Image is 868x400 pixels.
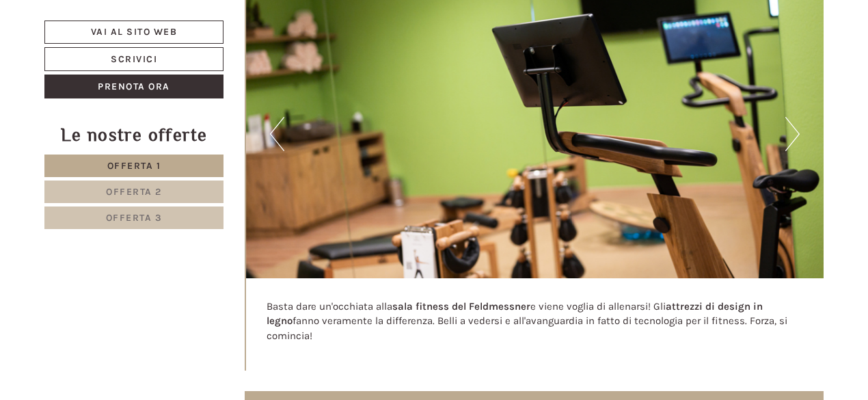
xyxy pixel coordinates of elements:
[107,160,161,172] span: Offerta 1
[466,360,538,384] button: Invia
[392,300,530,312] strong: sala fitness del Feldmessner
[44,122,223,148] div: Le nostre offerte
[44,21,223,44] a: Vai al sito web
[267,299,804,343] p: Basta dare un'occhiata alla e viene voglia di allenarsi! Gli fanno veramente la differenza. Belli...
[44,75,223,98] a: Prenota ora
[106,186,162,198] span: Offerta 2
[21,40,215,51] div: Hotel B&B Feldmessner
[44,47,223,71] a: Scrivici
[232,10,306,34] div: mercoledì
[785,117,800,151] button: Next
[106,212,163,224] span: Offerta 3
[21,66,215,76] small: 21:53
[10,37,221,79] div: Buon giorno, come possiamo aiutarla?
[270,117,284,151] button: Previous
